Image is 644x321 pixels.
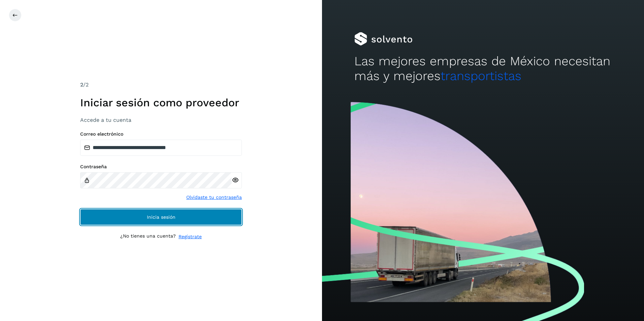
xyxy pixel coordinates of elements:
div: /2 [80,81,242,89]
label: Contraseña [80,164,242,170]
label: Correo electrónico [80,131,242,137]
span: transportistas [441,69,521,83]
span: 2 [80,81,83,88]
span: Inicia sesión [147,215,175,219]
button: Inicia sesión [80,209,242,225]
h2: Las mejores empresas de México necesitan más y mejores [354,54,612,84]
h1: Iniciar sesión como proveedor [80,96,242,109]
h3: Accede a tu cuenta [80,117,242,123]
p: ¿No tienes una cuenta? [120,233,176,240]
a: Olvidaste tu contraseña [186,194,242,201]
a: Regístrate [179,233,202,240]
